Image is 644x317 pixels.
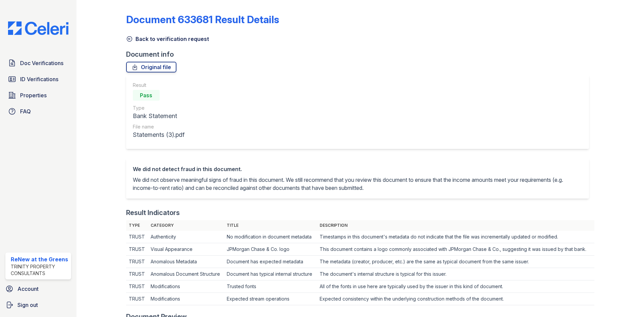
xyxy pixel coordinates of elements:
[20,91,47,99] span: Properties
[148,280,224,293] td: Modifications
[133,105,184,111] div: Type
[11,255,68,263] div: ReNew at the Greens
[133,123,184,130] div: File name
[5,105,71,118] a: FAQ
[317,220,594,231] th: Description
[317,231,594,243] td: Timestamps in this document's metadata do not indicate that the file was incrementally updated or...
[224,243,317,256] td: JPMorgan Chase & Co. logo
[126,243,148,256] td: TRUST
[20,75,58,83] span: ID Verifications
[317,256,594,268] td: The metadata (creator, producer, etc.) are the same as typical document from the same issuer.
[133,82,184,89] div: Result
[224,220,317,231] th: Title
[126,208,180,217] div: Result Indicators
[126,293,148,305] td: TRUST
[126,50,594,59] div: Document info
[126,256,148,268] td: TRUST
[224,231,317,243] td: No modification in document metadata
[17,301,38,309] span: Sign out
[126,268,148,280] td: TRUST
[148,268,224,280] td: Anomalous Document Structure
[126,13,279,25] a: Document 633681 Result Details
[317,243,594,256] td: This document contains a logo commonly associated with JPMorgan Chase & Co., suggesting it was is...
[5,56,71,70] a: Doc Verifications
[133,165,582,173] div: We did not detect fraud in this document.
[20,107,31,115] span: FAQ
[3,298,74,312] a: Sign out
[20,59,63,67] span: Doc Verifications
[5,89,71,102] a: Properties
[126,280,148,293] td: TRUST
[133,111,184,121] div: Bank Statement
[224,293,317,305] td: Expected stream operations
[148,293,224,305] td: Modifications
[224,256,317,268] td: Document has expected metadata
[3,21,74,35] img: CE_Logo_Blue-a8612792a0a2168367f1c8372b55b34899dd931a85d93a1a3d3e32e68fde9ad4.png
[224,268,317,280] td: Document has typical internal structure
[317,268,594,280] td: The document's internal structure is typical for this issuer.
[11,263,68,277] div: Trinity Property Consultants
[148,243,224,256] td: Visual Appearance
[133,90,160,101] div: Pass
[126,35,209,43] a: Back to verification request
[148,220,224,231] th: Category
[317,280,594,293] td: All of the fonts in use here are typically used by the issuer in this kind of document.
[133,130,184,140] div: Statements (3).pdf
[317,293,594,305] td: Expected consistency within the underlying construction methods of the document.
[224,280,317,293] td: Trusted fonts
[3,282,74,296] a: Account
[133,176,582,192] p: We did not observe meaningful signs of fraud in this document. We still recommend that you review...
[126,220,148,231] th: Type
[126,231,148,243] td: TRUST
[148,256,224,268] td: Anomalous Metadata
[126,62,176,72] a: Original file
[5,72,71,86] a: ID Verifications
[17,285,39,293] span: Account
[148,231,224,243] td: Authenticity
